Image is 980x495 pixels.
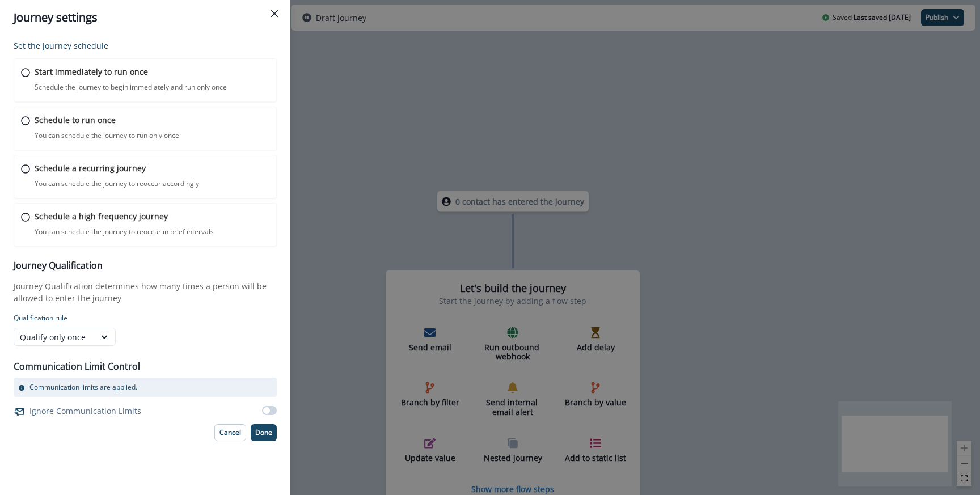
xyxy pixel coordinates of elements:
[35,82,227,92] p: Schedule the journey to begin immediately and run only once
[265,5,284,23] button: Close
[35,179,199,189] p: You can schedule the journey to reoccur accordingly
[14,280,277,304] p: Journey Qualification determines how many times a person will be allowed to enter the journey
[35,227,214,237] p: You can schedule the journey to reoccur in brief intervals
[14,40,277,52] p: Set the journey schedule
[35,130,179,141] p: You can schedule the journey to run only once
[35,162,146,174] p: Schedule a recurring journey
[35,210,168,222] p: Schedule a high frequency journey
[219,429,241,437] p: Cancel
[35,114,116,126] p: Schedule to run once
[251,424,277,441] button: Done
[35,66,148,78] p: Start immediately to run once
[255,429,272,437] p: Done
[14,260,277,271] h3: Journey Qualification
[14,359,140,373] p: Communication Limit Control
[14,9,277,26] div: Journey settings
[29,405,141,417] p: Ignore Communication Limits
[214,424,246,441] button: Cancel
[29,382,137,392] p: Communication limits are applied.
[20,331,89,343] div: Qualify only once
[14,313,277,323] p: Qualification rule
